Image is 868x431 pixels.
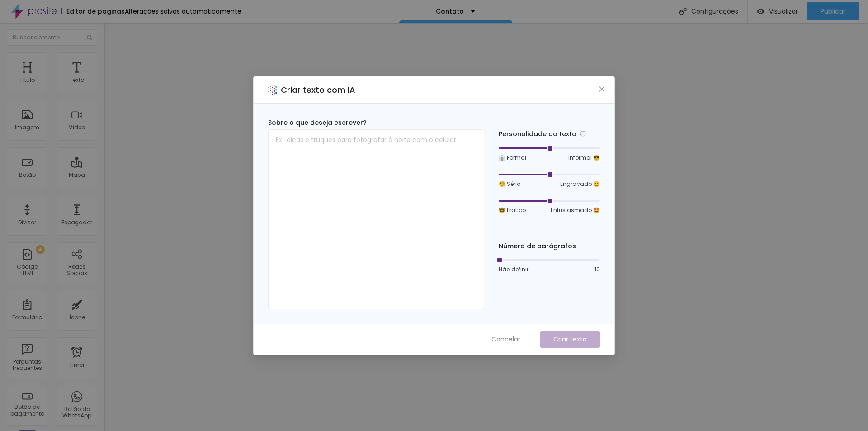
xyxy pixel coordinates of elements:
div: Imagem [15,124,39,131]
div: Código HTML [9,264,45,277]
button: Publicar [807,2,859,20]
div: Perguntas frequentes [9,359,45,372]
h2: Criar texto com IA [281,84,355,96]
p: Contato [436,8,464,14]
button: Cancelar [482,331,529,348]
div: Formulário [12,314,42,321]
div: Sobre o que deseja escrever? [268,118,484,128]
div: Timer [69,362,85,368]
div: Redes Sociais [59,264,94,277]
div: Alterações salvas automaticamente [125,8,241,14]
button: Criar texto [540,331,600,348]
span: Entusiasmado 🤩 [551,206,600,214]
div: Título [19,77,35,83]
div: Mapa [69,172,85,178]
div: Texto [70,77,84,83]
div: Vídeo [69,124,85,131]
input: Buscar elemento [7,29,97,46]
div: Botão de pagamento [9,404,45,417]
span: close [598,85,605,93]
span: Visualizar [769,8,798,15]
div: Personalidade do texto [499,129,600,139]
div: Ícone [69,314,85,321]
button: Visualizar [748,2,807,20]
span: Informal 😎 [568,154,600,162]
div: Botão do WhatsApp [59,406,94,419]
span: Não definir [499,265,528,274]
div: Divisor [18,219,36,226]
div: Espaçador [61,219,92,226]
img: Icone [87,35,92,40]
div: Número de parágrafos [499,242,600,251]
span: 10 [594,265,600,274]
iframe: Editor [104,23,868,431]
span: 👔 Formal [499,154,526,162]
span: Publicar [821,8,845,15]
div: Editor de páginas [61,8,125,14]
span: Engraçado 😄 [560,180,600,188]
img: Icone [679,8,687,15]
span: Cancelar [491,335,520,344]
button: Close [597,84,607,94]
img: view-1.svg [757,8,764,15]
div: Botão [19,172,36,178]
span: 🤓 Prático [499,206,526,214]
span: 🧐 Sério [499,180,520,188]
